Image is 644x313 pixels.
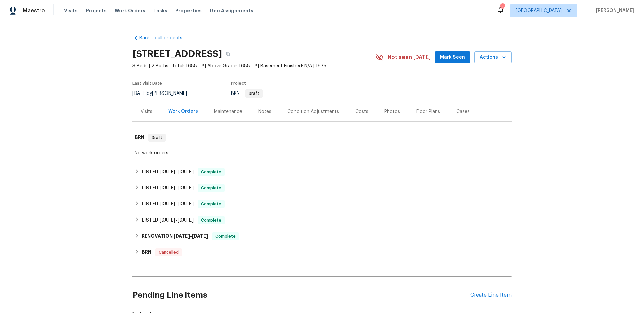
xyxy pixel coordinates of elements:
span: [DATE] [159,217,175,222]
span: [PERSON_NAME] [593,7,634,14]
div: Visits [141,108,152,115]
span: BRN [231,91,263,96]
span: - [174,234,208,238]
div: Photos [384,108,400,115]
div: LISTED [DATE]-[DATE]Complete [132,212,512,228]
span: Cancelled [156,249,181,256]
span: Mark Seen [440,53,465,62]
div: Maintenance [214,108,242,115]
span: Draft [149,134,165,141]
div: Condition Adjustments [287,108,339,115]
span: Complete [198,169,224,175]
button: Copy Address [222,48,234,60]
span: [DATE] [177,217,194,222]
div: Create Line Item [470,292,512,298]
span: - [159,169,194,174]
span: [DATE] [159,185,175,190]
span: [DATE] [192,234,208,238]
span: Maestro [23,7,45,14]
h2: Pending Line Items [132,279,470,311]
div: Costs [355,108,368,115]
span: [DATE] [177,185,194,190]
div: LISTED [DATE]-[DATE]Complete [132,164,512,180]
span: Complete [198,217,224,224]
span: [GEOGRAPHIC_DATA] [516,7,562,14]
h6: BRN [142,248,151,256]
span: [DATE] [159,201,175,206]
span: [DATE] [174,234,190,238]
div: Cases [456,108,470,115]
div: Work Orders [168,108,198,115]
span: [DATE] [177,169,194,174]
span: Draft [246,91,262,96]
span: Not seen [DATE] [388,54,431,61]
span: - [159,217,194,222]
h6: RENOVATION [142,232,208,240]
div: No work orders. [135,150,509,156]
div: Floor Plans [416,108,440,115]
button: Mark Seen [435,51,470,64]
span: Actions [480,53,506,62]
h6: LISTED [142,168,194,176]
div: RENOVATION [DATE]-[DATE]Complete [132,228,512,244]
span: - [159,201,194,206]
span: Last Visit Date [132,81,162,85]
h6: LISTED [142,184,194,192]
a: Back to all projects [132,35,197,41]
div: Notes [258,108,271,115]
span: Properties [175,7,202,14]
h6: BRN [135,134,144,142]
span: Tasks [153,8,167,13]
span: 3 Beds | 2 Baths | Total: 1688 ft² | Above Grade: 1688 ft² | Basement Finished: N/A | 1975 [132,63,376,69]
h6: LISTED [142,200,194,208]
span: Complete [198,185,224,191]
h6: LISTED [142,216,194,224]
span: Projects [86,7,107,14]
span: Complete [213,233,238,240]
span: Work Orders [115,7,145,14]
button: Actions [474,51,512,64]
span: Project [231,81,246,85]
span: [DATE] [132,91,147,96]
span: [DATE] [159,169,175,174]
div: LISTED [DATE]-[DATE]Complete [132,196,512,212]
h2: [STREET_ADDRESS] [132,51,222,57]
div: LISTED [DATE]-[DATE]Complete [132,180,512,196]
span: Visits [64,7,78,14]
span: - [159,185,194,190]
div: BRN Draft [132,127,512,148]
span: Geo Assignments [210,7,253,14]
span: Complete [198,201,224,207]
div: by [PERSON_NAME] [132,89,195,98]
div: BRN Cancelled [132,244,512,260]
div: 117 [500,4,505,11]
span: [DATE] [177,201,194,206]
